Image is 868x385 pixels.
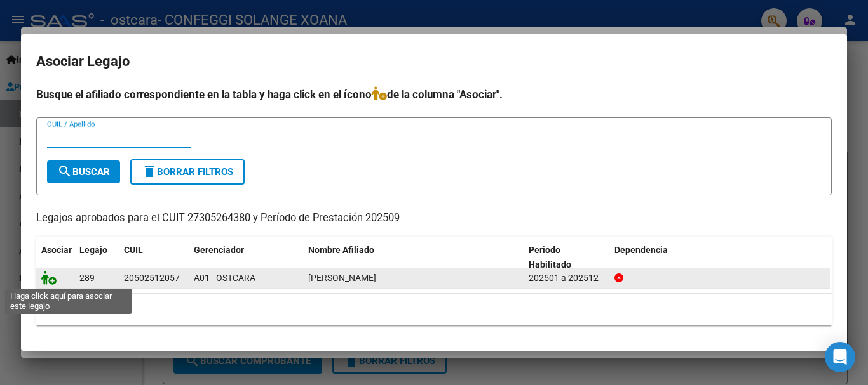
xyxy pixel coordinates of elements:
[36,211,832,226] p: Legajos aprobados para el CUIT 27305264380 y Período de Prestación 202509
[74,237,119,278] datatable-header-cell: Legajo
[194,273,255,283] span: A01 - OSTCARA
[41,245,72,255] span: Asociar
[308,273,376,283] span: ALMIRON THIAGO ULISES
[47,160,120,183] button: Buscar
[79,273,95,283] span: 289
[36,86,832,103] h4: Busque el afiliado correspondiente en la tabla y haga click en el ícono de la columna "Asociar".
[130,159,245,185] button: Borrar Filtros
[529,245,571,270] span: Periodo Habilitado
[57,166,110,178] span: Buscar
[36,294,832,325] div: 1 registros
[194,245,244,255] span: Gerenciador
[124,271,180,285] div: 20502512057
[124,245,143,255] span: CUIL
[609,237,830,278] datatable-header-cell: Dependencia
[614,245,668,255] span: Dependencia
[142,166,233,178] span: Borrar Filtros
[524,237,609,278] datatable-header-cell: Periodo Habilitado
[57,164,72,179] mat-icon: search
[825,342,855,372] div: Open Intercom Messenger
[529,271,604,285] div: 202501 a 202512
[36,49,832,74] h2: Asociar Legajo
[308,245,374,255] span: Nombre Afiliado
[303,237,524,278] datatable-header-cell: Nombre Afiliado
[79,245,107,255] span: Legajo
[119,237,189,278] datatable-header-cell: CUIL
[36,237,74,278] datatable-header-cell: Asociar
[142,164,157,179] mat-icon: delete
[189,237,303,278] datatable-header-cell: Gerenciador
